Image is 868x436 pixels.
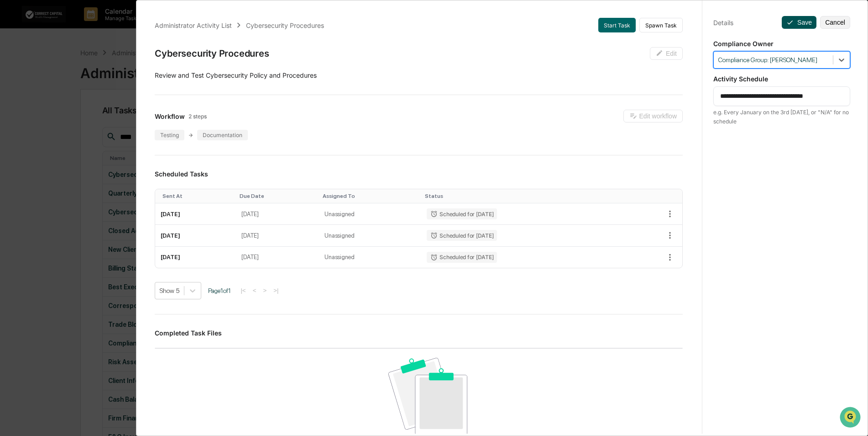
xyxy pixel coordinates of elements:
[31,70,150,79] div: Start new chat
[240,193,315,199] div: Toggle SortBy
[623,110,683,122] button: Edit workflow
[713,75,850,83] p: Activity Schedule
[427,208,497,219] div: Scheduled for [DATE]
[598,18,636,32] button: Start Task
[5,112,63,128] a: 🖐️Preclearance
[155,112,185,120] span: Workflow
[260,287,269,294] button: >
[650,47,683,60] button: Edit
[64,154,110,162] a: Powered byPylon
[427,252,497,263] div: Scheduled for [DATE]
[155,203,236,225] td: [DATE]
[713,108,850,126] div: e.g. Every January on the 3rd [DATE], or "N/A" for no schedule
[839,406,863,431] iframe: Open customer support
[188,113,207,120] span: 2 steps
[236,225,319,246] td: [DATE]
[820,16,850,29] button: Cancel
[9,70,26,86] img: 1746055101610-c473b297-6a78-478c-a979-82029cc54cd1
[713,19,733,27] div: Details
[319,225,421,246] td: Unassigned
[639,18,683,32] button: Spawn Task
[18,133,58,142] span: Data Lookup
[155,329,683,337] h3: Completed Task Files
[319,203,421,225] td: Unassigned
[5,129,61,145] a: 🔎Data Lookup
[323,193,418,199] div: Toggle SortBy
[75,115,113,124] span: Attestations
[197,130,248,140] div: Documentation
[246,21,324,29] div: Cybersecurity Procedures
[425,193,617,199] div: Toggle SortBy
[9,116,16,123] div: 🖐️
[250,287,259,294] button: <
[155,225,236,246] td: [DATE]
[271,287,281,294] button: >|
[155,247,236,268] td: [DATE]
[236,203,319,225] td: [DATE]
[155,21,232,29] div: Administrator Activity List
[155,48,269,59] div: Cybersecurity Procedures
[319,247,421,268] td: Unassigned
[236,247,319,268] td: [DATE]
[427,230,497,241] div: Scheduled for [DATE]
[208,287,231,294] span: Page 1 of 1
[782,16,816,29] button: Save
[713,40,850,48] p: Compliance Owner
[162,193,232,199] div: Toggle SortBy
[155,170,683,178] h3: Scheduled Tasks
[388,358,467,435] img: No data
[155,73,166,84] button: Start new chat
[238,287,248,294] button: |<
[9,19,166,34] p: How can we help?
[155,71,317,79] span: Review and Test Cybersecurity Policy and Procedures
[63,112,117,128] a: 🗄️Attestations
[18,115,59,124] span: Preclearance
[9,133,16,141] div: 🔎
[155,130,184,140] div: Testing
[91,155,110,162] span: Pylon
[66,116,73,123] div: 🗄️
[31,79,115,86] div: We're available if you need us!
